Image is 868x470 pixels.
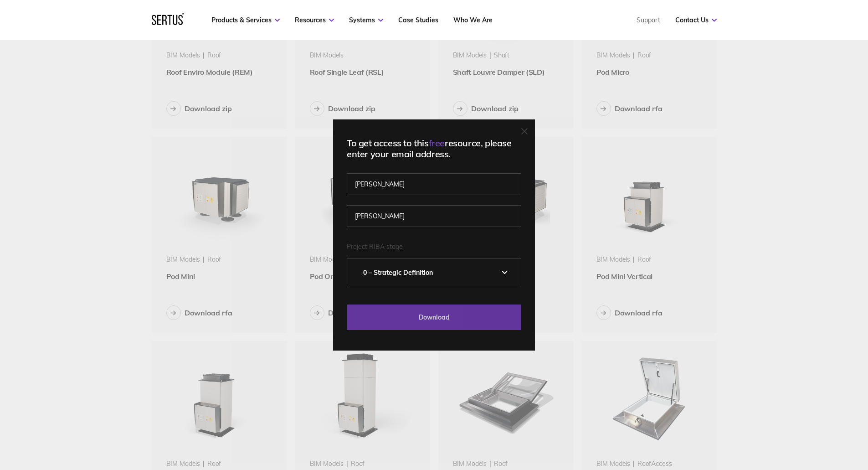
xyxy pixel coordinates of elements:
[704,364,868,470] iframe: Chat Widget
[347,173,521,195] input: First name*
[349,16,383,24] a: Systems
[211,16,280,24] a: Products & Services
[295,16,334,24] a: Resources
[398,16,438,24] a: Case Studies
[637,16,660,24] a: Support
[675,16,717,24] a: Contact Us
[429,137,445,149] span: free
[347,243,403,251] span: Project RIBA stage
[347,138,521,160] div: To get access to this resource, please enter your email address.
[347,305,521,330] input: Download
[347,205,521,227] input: Last name*
[453,16,493,24] a: Who We Are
